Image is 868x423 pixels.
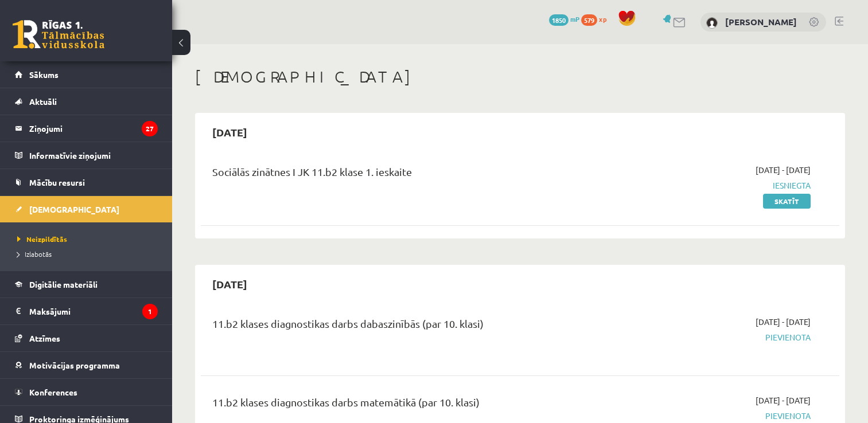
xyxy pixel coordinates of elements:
a: [PERSON_NAME] [725,16,797,28]
span: Konferences [29,387,77,397]
div: 11.b2 klases diagnostikas darbs dabaszinībās (par 10. klasi) [212,316,605,337]
img: Ņikita Koroļovs [706,17,718,29]
h2: [DATE] [201,119,259,146]
a: Atzīmes [15,325,158,351]
span: xp [599,14,606,23]
a: [DEMOGRAPHIC_DATA] [15,196,158,222]
span: Izlabotās [17,249,52,258]
span: Sākums [29,69,59,80]
h2: [DATE] [201,271,259,297]
a: Digitālie materiāli [15,271,158,297]
a: Sākums [15,61,158,88]
legend: Ziņojumi [29,115,158,142]
a: Motivācijas programma [15,352,158,378]
h1: [DEMOGRAPHIC_DATA] [195,67,845,87]
a: Konferences [15,379,158,405]
a: Aktuāli [15,88,158,115]
a: Informatīvie ziņojumi [15,142,158,169]
div: 11.b2 klases diagnostikas darbs matemātikā (par 10. klasi) [212,394,605,416]
a: Neizpildītās [17,234,161,244]
i: 27 [142,121,158,136]
span: Atzīmes [29,333,60,343]
legend: Informatīvie ziņojumi [29,142,158,169]
span: Aktuāli [29,96,57,107]
a: Rīgas 1. Tālmācības vidusskola [13,20,104,49]
div: Sociālās zinātnes I JK 11.b2 klase 1. ieskaite [212,164,605,185]
a: Maksājumi1 [15,298,158,324]
a: Izlabotās [17,249,161,259]
span: 1850 [549,14,569,26]
span: [DATE] - [DATE] [756,316,811,328]
a: Skatīt [763,194,811,209]
a: 579 xp [581,14,612,23]
span: Pievienota [622,410,811,422]
span: Neizpildītās [17,234,67,244]
span: 579 [581,14,597,26]
i: 1 [142,304,158,319]
span: Pievienota [622,331,811,343]
legend: Maksājumi [29,298,158,324]
span: Motivācijas programma [29,360,120,370]
a: Mācību resursi [15,169,158,195]
span: mP [570,14,579,23]
span: [DEMOGRAPHIC_DATA] [29,204,119,214]
span: [DATE] - [DATE] [756,394,811,406]
span: [DATE] - [DATE] [756,164,811,176]
a: Ziņojumi27 [15,115,158,142]
span: Iesniegta [622,179,811,191]
span: Digitālie materiāli [29,279,98,289]
a: 1850 mP [549,14,579,23]
span: Mācību resursi [29,177,85,187]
